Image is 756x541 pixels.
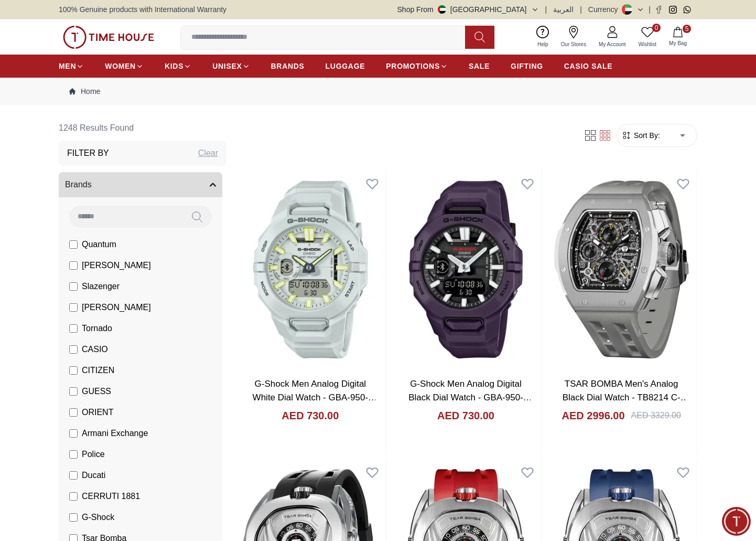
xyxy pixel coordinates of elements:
span: CERRUTI 1881 [82,490,140,503]
input: Ducati [69,471,78,480]
a: G-Shock Men Analog Digital Black Dial Watch - GBA-950-2ADR [408,379,532,416]
span: Ducati [82,469,105,482]
span: BRANDS [271,61,305,71]
a: G-Shock Men Analog Digital White Dial Watch - GBA-950-7ADR [253,379,377,416]
span: MEN [59,61,76,71]
h4: AED 2996.00 [562,408,625,423]
a: SALE [469,57,490,76]
span: KIDS [165,61,183,71]
a: UNISEX [212,57,250,76]
span: 5 [683,25,691,33]
a: KIDS [165,57,191,76]
h4: AED 730.00 [282,408,339,423]
input: CASIO [69,345,78,354]
button: Sort By: [621,130,660,141]
a: MEN [59,57,84,76]
button: 5My Bag [663,25,693,49]
span: | [580,4,582,15]
input: Police [69,450,78,459]
img: ... [63,26,154,49]
img: United Arab Emirates [438,5,446,14]
button: Brands [59,172,222,197]
a: Our Stores [555,24,592,50]
span: Sort By: [632,130,660,141]
span: CASIO [82,343,108,356]
span: | [649,4,651,15]
a: 0Wishlist [632,24,663,50]
a: Whatsapp [683,6,691,14]
span: GIFTING [511,61,543,71]
span: CASIO SALE [564,61,613,71]
span: Quantum [82,238,116,251]
div: Chat Widget [722,507,751,536]
span: My Account [595,40,630,48]
input: Tornado [69,324,78,333]
h4: AED 730.00 [437,408,494,423]
a: WOMEN [105,57,144,76]
input: [PERSON_NAME] [69,261,78,270]
input: CERRUTI 1881 [69,492,78,501]
a: Facebook [655,6,663,14]
img: G-Shock Men Analog Digital Black Dial Watch - GBA-950-2ADR [391,170,542,369]
span: | [545,4,547,15]
span: G-Shock [82,511,114,524]
span: Our Stores [557,40,590,48]
a: GIFTING [511,57,543,76]
a: CASIO SALE [564,57,613,76]
h6: 1248 Results Found [59,115,226,141]
a: Home [69,86,100,97]
input: Slazenger [69,282,78,291]
h3: Filter By [67,147,109,160]
span: Wishlist [634,40,661,48]
span: LUGGAGE [326,61,365,71]
span: [PERSON_NAME] [82,259,151,272]
a: Help [531,24,555,50]
span: Help [533,40,553,48]
div: Clear [198,147,218,160]
span: 0 [652,24,661,32]
input: G-Shock [69,513,78,522]
button: العربية [553,4,574,15]
nav: Breadcrumb [59,78,697,105]
input: [PERSON_NAME] [69,303,78,312]
span: GUESS [82,385,111,398]
span: My Bag [665,39,691,47]
span: 100% Genuine products with International Warranty [59,4,226,15]
input: GUESS [69,387,78,396]
span: SALE [469,61,490,71]
span: UNISEX [212,61,242,71]
span: Armani Exchange [82,427,148,440]
img: G-Shock Men Analog Digital White Dial Watch - GBA-950-7ADR [235,170,386,369]
a: Instagram [669,6,677,14]
a: LUGGAGE [326,57,365,76]
span: WOMEN [105,61,136,71]
span: Slazenger [82,280,120,293]
input: CITIZEN [69,366,78,375]
a: BRANDS [271,57,305,76]
span: Police [82,448,105,461]
span: CITIZEN [82,364,114,377]
span: PROMOTIONS [386,61,440,71]
a: PROMOTIONS [386,57,448,76]
img: TSAR BOMBA Men's Analog Black Dial Watch - TB8214 C-Grey [546,170,697,369]
a: TSAR BOMBA Men's Analog Black Dial Watch - TB8214 C-Grey [563,379,689,416]
div: Currency [588,4,622,15]
button: Shop From[GEOGRAPHIC_DATA] [397,4,539,15]
span: [PERSON_NAME] [82,301,151,314]
span: ORIENT [82,406,113,419]
input: ORIENT [69,408,78,417]
span: Tornado [82,322,112,335]
input: Armani Exchange [69,429,78,438]
div: AED 3329.00 [631,409,681,422]
input: Quantum [69,240,78,249]
span: Brands [65,178,92,191]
